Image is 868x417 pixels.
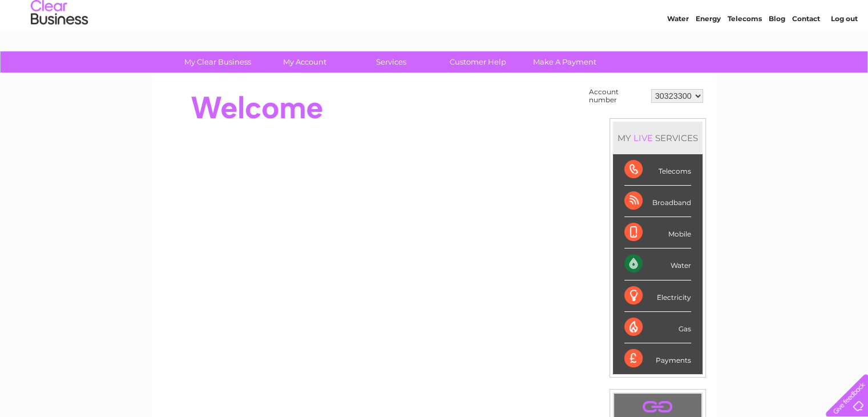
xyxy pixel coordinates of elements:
a: Telecoms [728,49,762,57]
div: Payments [624,343,691,374]
div: LIVE [631,133,655,143]
a: Services [344,51,438,73]
a: My Clear Business [171,51,265,73]
a: My Account [257,51,352,73]
a: Make A Payment [518,51,612,73]
a: Customer Help [431,51,525,73]
img: logo.png [30,30,88,65]
a: 0333 014 3131 [653,6,732,20]
div: Telecoms [624,154,691,186]
a: Log out [830,49,857,57]
div: Gas [624,312,691,343]
a: . [617,396,699,416]
a: Water [667,49,689,57]
div: Mobile [624,217,691,248]
div: Broadband [624,186,691,217]
td: Account number [586,85,648,107]
div: Water [624,248,691,280]
div: Clear Business is a trading name of Verastar Limited (registered in [GEOGRAPHIC_DATA] No. 3667643... [165,6,704,55]
a: Contact [792,49,820,57]
div: MY SERVICES [613,122,703,154]
div: Electricity [624,280,691,312]
a: Blog [769,49,785,57]
a: Energy [696,49,721,57]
